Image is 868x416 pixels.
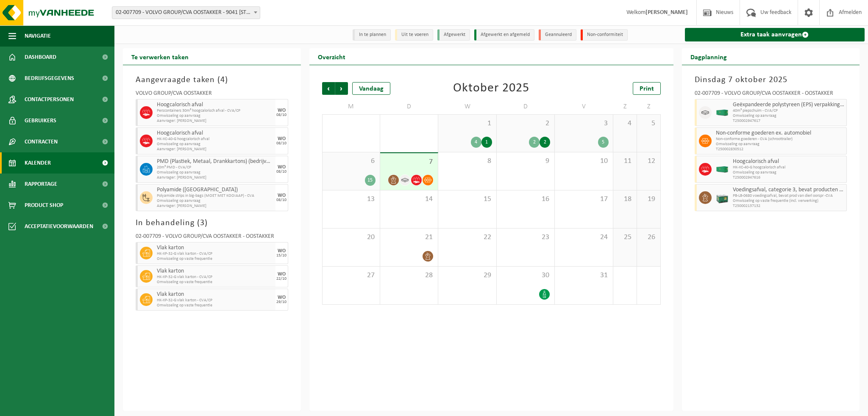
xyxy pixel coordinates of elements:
h2: Dagplanning [682,48,735,65]
span: 40m³ piepschuim - CVA/CP [733,108,845,113]
span: T250002137132 [733,204,845,209]
span: 22 [442,233,492,242]
div: 08/10 [276,198,287,202]
span: Non-conforme goederen - CVA (schroottrailer) [716,137,845,142]
span: 02-007709 - VOLVO GROUP/CVA OOSTAKKER - 9041 OOSTAKKER, SMALLEHEERWEG 31 [112,6,260,19]
span: HK-XP-32-G vlak karton - CVA/CP [157,275,273,280]
span: Vlak karton [157,245,273,251]
span: 7 [384,157,434,167]
div: WO [278,136,286,141]
span: 4 [618,119,632,128]
span: 19 [641,195,656,204]
img: PB-LB-0680-HPE-GN-01 [716,191,729,204]
div: WO [278,193,286,198]
span: Dashboard [25,47,56,68]
span: Print [640,85,654,92]
div: WO [278,248,286,253]
span: Omwisseling op aanvraag [733,170,845,175]
td: V [555,99,613,114]
span: 13 [327,195,376,204]
h3: Aangevraagde taken ( ) [136,74,288,86]
span: 3 [559,119,608,128]
span: 14 [384,195,434,204]
li: Afgewerkt en afgemeld [474,29,534,41]
span: 18 [618,195,632,204]
span: 4 [220,76,225,84]
span: 25 [618,233,632,242]
span: 28 [384,271,434,280]
span: 16 [501,195,550,204]
span: 29 [442,271,492,280]
span: Polyamide ([GEOGRAPHIC_DATA]) [157,187,273,193]
span: 27 [327,271,376,280]
span: HK-XP-32-G vlak karton - CVA/CP [157,251,273,256]
span: Omwisseling op aanvraag [157,142,273,147]
span: HK-XC-40-G hoogcalorisch afval [733,165,845,170]
span: 5 [641,119,656,128]
span: Hoogcalorisch afval [157,102,273,108]
span: Hoogcalorisch afval [157,130,273,137]
span: Aanvrager: [PERSON_NAME] [157,118,273,124]
span: 24 [559,233,608,242]
span: HK-XC-40-G hoogcalorisch afval [157,137,273,142]
span: Product Shop [25,195,63,216]
span: Non-conforme goederen ex. automobiel [716,130,845,137]
span: Navigatie [25,25,51,47]
div: 5 [598,137,609,148]
span: 10 [559,157,608,166]
span: 2 [501,119,550,128]
span: 1 [442,119,492,128]
span: Polyamide strips in big-bags (MOET MET KOOIAAP) - CVA [157,193,273,198]
h3: In behandeling ( ) [136,217,288,229]
span: T250002947617 [733,118,845,124]
span: Kalender [25,152,51,174]
span: Contracten [25,131,58,152]
li: Geannuleerd [539,29,576,41]
span: Perscontainers 30m³ hoogcalorisch afval - CVA/CP [157,108,273,113]
img: HK-XC-40-GN-00 [716,110,729,116]
div: 29/10 [276,300,287,304]
span: 11 [618,157,632,166]
div: 22/10 [276,277,287,281]
span: Omwisseling op vaste frequentie [157,280,273,285]
span: 17 [559,195,608,204]
li: Uit te voeren [395,29,433,41]
span: Aanvrager: [PERSON_NAME] [157,204,273,209]
span: 26 [641,233,656,242]
div: 2 [540,137,550,148]
span: 3 [200,219,205,227]
h2: Te verwerken taken [123,48,197,65]
td: Z [637,99,661,114]
span: 20m³ PMD - CVA/CP [157,165,273,170]
span: 30 [501,271,550,280]
td: D [380,99,438,114]
span: Rapportage [25,174,57,195]
div: WO [278,165,286,170]
a: Extra taak aanvragen [685,28,865,41]
span: PB-LB-0680 voedingsafval, bevat prod van dierl oorspr -CVA [733,193,845,198]
td: W [438,99,496,114]
h2: Overzicht [309,48,354,65]
span: 9 [501,157,550,166]
span: Aanvrager: [PERSON_NAME] [157,147,273,152]
div: 15/10 [276,253,287,258]
span: PMD (Plastiek, Metaal, Drankkartons) (bedrijven) [157,158,273,165]
span: Vlak karton [157,268,273,275]
div: 02-007709 - VOLVO GROUP/CVA OOSTAKKER - OOSTAKKER [695,91,847,99]
h3: Dinsdag 7 oktober 2025 [695,74,847,86]
span: Geëxpandeerde polystyreen (EPS) verpakking (< 1 m² per stuk), recycleerbaar [733,102,845,108]
span: T250002947616 [733,175,845,180]
td: M [322,99,380,114]
li: In te plannen [353,29,391,41]
span: Omwisseling op aanvraag [157,198,273,204]
span: Omwisseling op vaste frequentie [157,303,273,308]
span: Vorige [322,82,335,95]
div: 08/10 [276,170,287,174]
div: 2 [529,137,540,148]
span: Gebruikers [25,110,56,131]
div: Oktober 2025 [453,82,529,95]
span: Hoogcalorisch afval [733,158,845,165]
img: HK-XC-40-GN-00 [716,166,729,173]
div: VOLVO GROUP/CVA OOSTAKKER [136,91,288,99]
span: Bedrijfsgegevens [25,68,74,89]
